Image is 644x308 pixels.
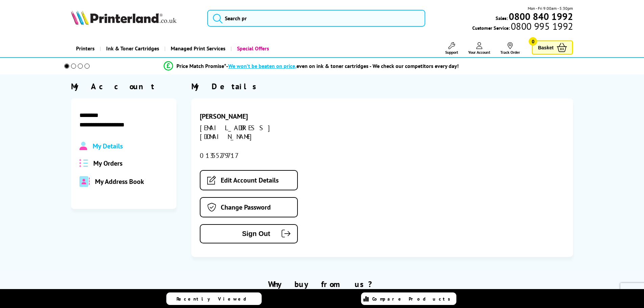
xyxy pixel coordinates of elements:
[200,151,320,160] div: 01355279717
[211,230,270,238] span: Sign Out
[445,42,458,55] a: Support
[529,37,537,46] span: 0
[93,159,122,168] span: My Orders
[71,10,199,26] a: Printerland Logo
[361,292,456,305] a: Compare Products
[226,63,459,69] div: - even on ink & toner cartridges - We check our competitors every day!
[191,81,573,92] div: My Details
[200,197,298,217] a: Change Password
[55,60,568,72] li: modal_Promise
[71,10,176,25] img: Printerland Logo
[79,176,90,187] img: address-book-duotone-solid.svg
[528,5,573,11] span: Mon - Fri 9:00am - 5:30pm
[95,177,144,186] span: My Address Book
[200,170,298,190] a: Edit Account Details
[231,40,274,57] a: Special Offers
[164,40,231,57] a: Managed Print Services
[228,63,296,69] span: We won’t be beaten on price,
[100,40,164,57] a: Ink & Toner Cartridges
[166,292,262,305] a: Recently Viewed
[71,81,176,92] div: My Account
[93,142,123,150] span: My Details
[538,43,553,52] span: Basket
[532,40,573,55] a: Basket 0
[468,42,490,55] a: Your Account
[500,42,520,55] a: Track Order
[106,40,159,57] span: Ink & Toner Cartridges
[445,50,458,55] span: Support
[200,123,320,141] div: [EMAIL_ADDRESS][DOMAIN_NAME]
[200,224,298,243] button: Sign Out
[508,13,573,20] a: 0800 840 1992
[510,23,573,29] span: 0800 995 1992
[468,50,490,55] span: Your Account
[176,296,253,302] span: Recently Viewed
[200,112,320,121] div: [PERSON_NAME]
[176,63,226,69] span: Price Match Promise*
[496,15,508,21] span: Sales:
[71,279,573,289] h2: Why buy from us?
[372,296,454,302] span: Compare Products
[71,40,100,57] a: Printers
[472,23,573,31] span: Customer Service:
[79,142,87,150] img: Profile.svg
[509,10,573,23] b: 0800 840 1992
[207,10,425,27] input: Search pr
[79,159,88,167] img: all-order.svg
